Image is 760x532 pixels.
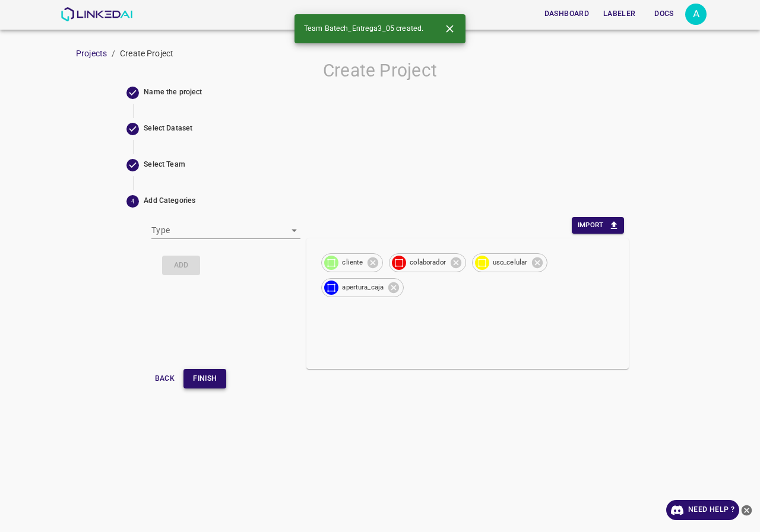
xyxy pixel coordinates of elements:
img: bounding_box [324,281,338,295]
button: close-help [739,500,754,520]
button: Dashboard [540,4,594,24]
a: Projects [76,49,107,58]
li: / [112,47,115,60]
span: Name the project [144,87,633,98]
span: Select Team [144,160,633,170]
span: Add Categories [144,196,633,206]
a: Labeler [596,2,642,26]
h4: Create Project [126,60,633,82]
span: Team Batech_Entrega3_05 created. [304,24,423,34]
img: LinkedAI [61,7,132,21]
span: Select Dataset [144,123,633,134]
button: Back [145,369,183,388]
div: bounding_boxapertura_caja [321,278,404,297]
a: Dashboard [537,2,596,26]
div: A [685,4,707,25]
text: 4 [131,198,134,205]
button: Open settings [685,4,707,25]
div: bounding_boxuso_celular [472,253,547,272]
button: Labeler [598,4,640,24]
span: colaborador [403,257,452,267]
img: bounding_box [324,256,338,270]
img: bounding_box [392,256,406,270]
a: Docs [642,2,685,26]
span: apertura_caja [335,282,391,292]
img: bounding_box [475,256,489,270]
button: Docs [645,4,683,24]
button: Close [439,18,461,40]
nav: breadcrumb [76,47,760,60]
p: Create Project [120,47,173,60]
span: uso_celular [486,257,534,267]
div: bounding_boxcliente [321,253,383,272]
a: Need Help ? [666,500,739,520]
button: Finish [183,369,226,388]
button: Import [572,217,624,234]
span: cliente [335,257,370,267]
div: bounding_boxcolaborador [389,253,465,272]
